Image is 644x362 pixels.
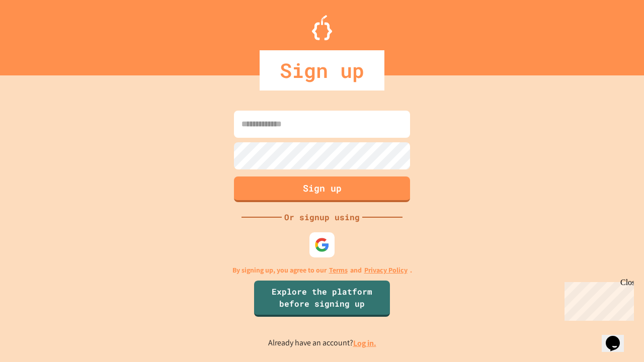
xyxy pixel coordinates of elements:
[602,322,634,352] iframe: chat widget
[364,265,408,276] a: Privacy Policy
[314,237,330,252] img: google-icon.svg
[312,15,332,40] img: Logo.svg
[4,4,69,64] div: Chat with us now!Close
[353,338,376,348] a: Log in.
[234,176,410,202] button: Sign up
[232,265,412,276] p: By signing up, you agree to our and .
[329,265,348,276] a: Terms
[268,337,376,349] p: Already have an account?
[254,281,390,317] a: Explore the platform before signing up
[282,211,362,223] div: Or signup using
[560,278,634,321] iframe: chat widget
[260,50,384,90] div: Sign up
